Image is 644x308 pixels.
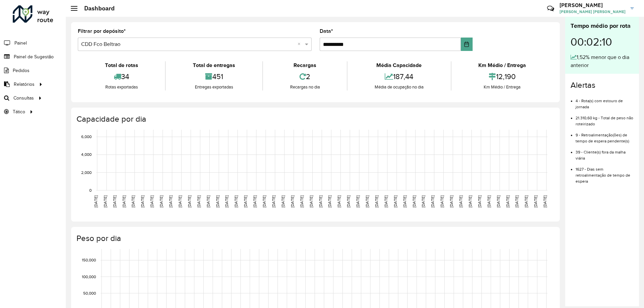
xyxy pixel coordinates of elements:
[505,195,510,207] text: [DATE]
[81,170,92,175] text: 2,000
[374,195,379,207] text: [DATE]
[187,195,192,207] text: [DATE]
[14,53,54,60] span: Painel de Sugestão
[83,291,96,295] text: 50,000
[477,195,482,207] text: [DATE]
[82,258,96,262] text: 150,000
[290,195,294,207] text: [DATE]
[81,134,92,139] text: 6,000
[349,69,449,84] div: 187,44
[14,40,27,47] span: Painel
[496,195,500,207] text: [DATE]
[13,95,34,102] span: Consultas
[559,9,626,15] span: [PERSON_NAME] [PERSON_NAME]
[224,195,229,207] text: [DATE]
[167,69,260,84] div: 451
[103,195,107,207] text: [DATE]
[384,195,388,207] text: [DATE]
[178,195,182,207] text: [DATE]
[412,195,416,207] text: [DATE]
[265,84,345,90] div: Recargas no dia
[346,195,351,207] text: [DATE]
[79,69,163,84] div: 34
[559,2,626,8] h3: [PERSON_NAME]
[320,27,333,35] label: Data
[430,195,435,207] text: [DATE]
[168,195,173,207] text: [DATE]
[167,84,260,90] div: Entregas exportadas
[327,195,332,207] text: [DATE]
[243,195,248,207] text: [DATE]
[253,195,257,207] text: [DATE]
[337,195,341,207] text: [DATE]
[78,27,126,35] label: Filtrar por depósito
[309,195,313,207] text: [DATE]
[453,61,551,69] div: Km Médio / Entrega
[318,195,323,207] text: [DATE]
[150,195,154,207] text: [DATE]
[453,69,551,84] div: 12,190
[197,195,201,207] text: [DATE]
[79,84,163,90] div: Rotas exportadas
[298,40,303,48] span: Clear all
[13,67,30,74] span: Pedidos
[167,61,260,69] div: Total de entregas
[543,195,547,207] text: [DATE]
[393,195,397,207] text: [DATE]
[453,84,551,90] div: Km Médio / Entrega
[421,195,425,207] text: [DATE]
[576,110,634,127] li: 21.310,60 kg - Total de peso não roteirizado
[82,274,96,279] text: 100,000
[131,195,135,207] text: [DATE]
[440,195,444,207] text: [DATE]
[94,195,98,207] text: [DATE]
[487,195,491,207] text: [DATE]
[524,195,528,207] text: [DATE]
[79,61,163,69] div: Total de rotas
[571,80,634,90] h4: Alertas
[159,195,163,207] text: [DATE]
[215,195,220,207] text: [DATE]
[515,195,519,207] text: [DATE]
[459,195,463,207] text: [DATE]
[76,234,553,243] h4: Peso por dia
[271,195,276,207] text: [DATE]
[122,195,126,207] text: [DATE]
[13,108,25,115] span: Tático
[81,152,92,157] text: 4,000
[571,30,634,53] div: 00:02:10
[349,61,449,69] div: Média Capacidade
[461,38,473,51] button: Choose Date
[76,114,553,124] h4: Capacidade por dia
[533,195,538,207] text: [DATE]
[281,195,285,207] text: [DATE]
[265,69,345,84] div: 2
[262,195,266,207] text: [DATE]
[449,195,453,207] text: [DATE]
[77,5,115,12] h2: Dashboard
[14,81,35,88] span: Relatórios
[576,127,634,144] li: 9 - Retroalimentação(ões) de tempo de espera pendente(s)
[576,144,634,161] li: 39 - Cliente(s) fora da malha viária
[356,195,360,207] text: [DATE]
[349,84,449,90] div: Média de ocupação no dia
[140,195,145,207] text: [DATE]
[206,195,210,207] text: [DATE]
[576,161,634,184] li: 1627 - Dias sem retroalimentação de tempo de espera
[234,195,238,207] text: [DATE]
[571,53,634,69] div: 1,52% menor que o dia anterior
[300,195,304,207] text: [DATE]
[402,195,407,207] text: [DATE]
[571,21,634,30] div: Tempo médio por rota
[543,1,558,16] a: Contato Rápido
[265,61,345,69] div: Recargas
[112,195,117,207] text: [DATE]
[89,188,92,192] text: 0
[576,93,634,110] li: 4 - Rota(s) com estouro de jornada
[365,195,369,207] text: [DATE]
[468,195,472,207] text: [DATE]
